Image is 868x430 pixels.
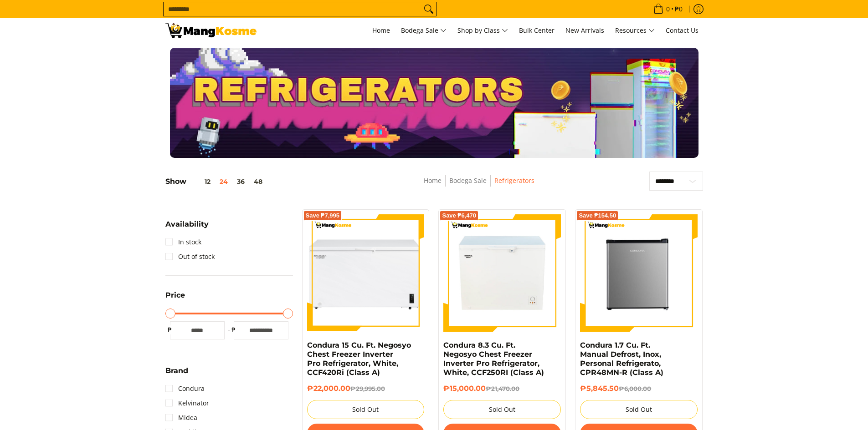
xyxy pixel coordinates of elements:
a: Refrigerators [494,176,534,185]
del: ₱29,995.00 [350,385,385,392]
a: Shop by Class [453,18,513,43]
a: Kelvinator [165,396,209,410]
a: Bulk Center [514,18,559,43]
h6: ₱5,845.50 [580,384,698,393]
span: Save ₱7,995 [306,213,340,218]
span: Brand [165,367,188,374]
a: In stock [165,235,201,249]
nav: Main Menu [266,18,703,43]
span: Shop by Class [457,25,508,36]
span: Home [372,26,390,35]
img: Condura 15 Cu. Ft. Negosyo Chest Freezer Inverter Pro Refrigerator, White, CCF420Ri (Class A) [307,234,425,312]
span: • [651,4,685,14]
span: New Arrivals [565,26,604,35]
h6: ₱15,000.00 [443,384,561,393]
span: ₱0 [673,6,684,12]
span: Price [165,292,185,299]
button: 12 [186,178,215,185]
a: Home [424,176,442,185]
span: Save ₱154.50 [579,213,616,218]
button: 48 [249,178,267,185]
a: Condura 1.7 Cu. Ft. Manual Defrost, Inox, Personal Refrigerato, CPR48MN-R (Class A) [580,341,663,377]
a: Bodega Sale [449,176,487,185]
h6: ₱22,000.00 [307,384,425,393]
span: Availability [165,221,209,228]
nav: Breadcrumbs [357,175,601,196]
img: Condura 1.7 Cu. Ft. Manual Defrost, Inox, Personal Refrigerato, CPR48MN-R (Class A) [580,214,698,332]
a: Resources [611,18,659,43]
del: ₱21,470.00 [486,385,519,392]
span: Resources [615,25,655,36]
del: ₱6,000.00 [619,385,651,392]
button: Search [421,2,436,16]
a: Condura [165,381,205,396]
summary: Open [165,292,185,306]
button: Sold Out [307,400,425,419]
button: Sold Out [580,400,698,419]
a: New Arrivals [561,18,609,43]
span: Contact Us [666,26,699,35]
span: ₱ [229,325,238,334]
span: ₱ [165,325,175,334]
summary: Open [165,367,188,381]
a: Bodega Sale [396,18,451,43]
button: 36 [232,178,249,185]
img: Condura 8.3 Cu. Ft. Negosyo Chest Freezer Inverter Pro Refrigerator, White, CCF250RI (Class A) [443,214,561,332]
a: Contact Us [661,18,703,43]
a: Midea [165,410,197,425]
span: 0 [665,6,671,12]
span: Bulk Center [519,26,555,35]
img: Bodega Sale Refrigerator l Mang Kosme: Home Appliances Warehouse Sale | Page 3 [165,23,257,38]
a: Out of stock [165,249,215,264]
summary: Open [165,221,209,235]
span: Bodega Sale [401,25,447,36]
span: Save ₱6,470 [442,213,476,218]
a: Home [368,18,395,43]
h5: Show [165,177,267,186]
button: 24 [215,178,232,185]
button: Sold Out [443,400,561,419]
a: Condura 15 Cu. Ft. Negosyo Chest Freezer Inverter Pro Refrigerator, White, CCF420Ri (Class A) [307,341,411,377]
a: Condura 8.3 Cu. Ft. Negosyo Chest Freezer Inverter Pro Refrigerator, White, CCF250RI (Class A) [443,341,544,377]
